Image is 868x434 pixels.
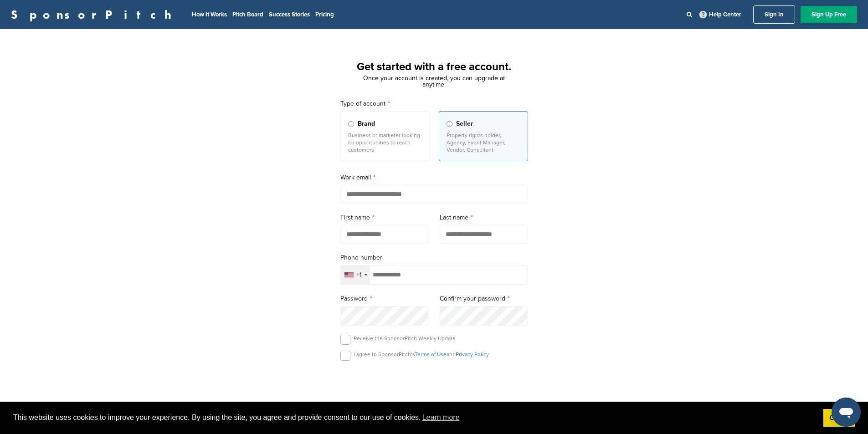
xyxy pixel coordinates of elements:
a: Sign In [753,5,795,24]
label: First name [340,213,429,223]
a: Success Stories [269,11,310,18]
p: Property rights holder, Agency, Event Manager, Vendor, Consultant [447,132,520,153]
iframe: Botó per iniciar la finestra de missatges [832,398,861,427]
div: Selected country [341,266,370,284]
div: +1 [356,272,362,278]
p: Receive the SponsorPitch Weekly Update [354,335,456,342]
a: SponsorPitch [11,9,177,20]
label: Work email [340,173,528,183]
a: dismiss cookie message [823,409,855,427]
a: How It Works [192,11,227,18]
span: Brand [358,119,375,129]
a: Privacy Policy [456,351,489,357]
a: Pitch Board [232,11,263,18]
iframe: reCAPTCHA [382,371,486,398]
input: Brand Business or marketer looking for opportunities to reach customers [348,121,354,127]
a: Terms of Use [415,351,447,357]
p: I agree to SponsorPitch’s and [354,351,489,358]
span: Seller [456,119,473,129]
a: Pricing [315,11,334,18]
span: This website uses cookies to improve your experience. By using the site, you agree and provide co... [13,411,816,424]
input: Seller Property rights holder, Agency, Event Manager, Vendor, Consultant [447,121,452,127]
label: Last name [440,213,528,223]
label: Phone number [340,253,528,263]
a: Sign Up Free [801,6,857,23]
span: Once your account is created, you can upgrade at anytime. [363,74,505,88]
a: Help Center [698,9,743,20]
a: learn more about cookies [421,411,461,424]
label: Confirm your password [440,294,528,304]
label: Password [340,294,429,304]
label: Type of account [340,99,528,109]
p: Business or marketer looking for opportunities to reach customers [348,132,422,153]
h1: Get started with a free account. [329,59,539,75]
